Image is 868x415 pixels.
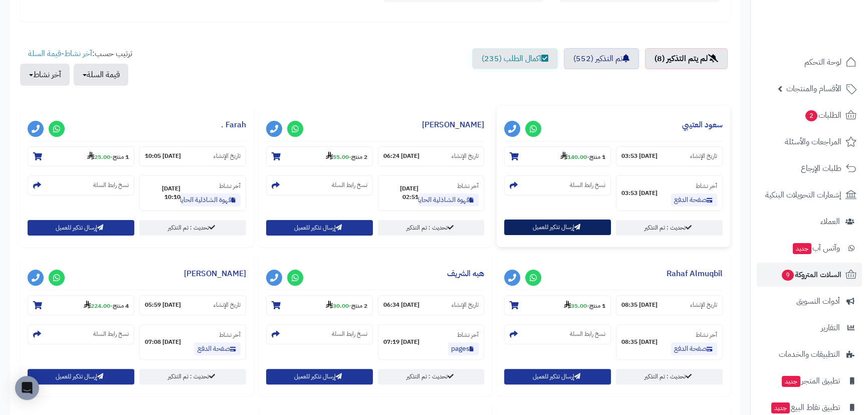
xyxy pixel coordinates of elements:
[221,119,246,131] a: Farah .
[457,181,479,190] small: آخر نشاط
[564,301,587,310] strong: 35.00
[452,152,479,160] small: تاريخ الإنشاء
[781,374,840,388] span: تطبيق المتجر
[418,193,479,206] a: قهوة الشاذلية الحايلية بالهيل والعويدي
[145,338,181,346] strong: [DATE] 07:08
[621,301,658,309] strong: [DATE] 08:35
[757,156,862,180] a: طلبات الإرجاع
[28,48,61,60] a: قيمة السلة
[266,146,373,166] section: 2 منتج-55.00
[213,152,241,160] small: تاريخ الإنشاء
[504,369,611,384] button: إرسال تذكير للعميل
[145,184,180,201] strong: [DATE] 10:10
[184,268,246,280] a: [PERSON_NAME]
[383,184,419,201] strong: [DATE] 02:51
[266,369,373,384] button: إرسال تذكير للعميل
[351,152,367,161] strong: 2 منتج
[452,301,479,309] small: تاريخ الإنشاء
[332,181,367,189] small: نسخ رابط السلة
[645,48,728,69] a: لم يتم التذكير (8)
[804,55,841,69] span: لوحة التحكم
[180,193,241,206] a: قهوة الشاذلية الحايلية بالهيل والعويدي
[757,342,862,366] a: التطبيقات والخدمات
[560,151,605,161] small: -
[213,301,241,309] small: تاريخ الإنشاء
[696,181,717,190] small: آخر نشاط
[793,243,811,254] span: جديد
[74,64,128,86] button: قيمة السلة
[504,295,611,315] section: 1 منتج-35.00
[266,324,373,344] section: نسخ رابط السلة
[113,301,129,310] strong: 4 منتج
[757,289,862,313] a: أدوات التسويق
[757,369,862,393] a: تطبيق المتجرجديد
[504,324,611,344] section: نسخ رابط السلة
[87,152,110,161] strong: 25.00
[570,330,605,338] small: نسخ رابط السلة
[621,338,658,346] strong: [DATE] 08:35
[326,300,367,310] small: -
[447,268,484,280] a: هبه الشريف
[757,103,862,127] a: الطلبات2
[472,48,558,69] a: اكمال الطلب (235)
[504,175,611,195] section: نسخ رابط السلة
[616,220,723,236] a: تحديث : تم التذكير
[757,236,862,260] a: وآتس آبجديد
[219,330,241,339] small: آخر نشاط
[422,119,484,131] a: [PERSON_NAME]
[757,263,862,287] a: السلات المتروكة9
[589,152,605,161] strong: 1 منتج
[671,193,717,206] a: صفحة الدفع
[560,152,587,161] strong: 140.00
[690,152,717,160] small: تاريخ الإنشاء
[139,369,246,384] a: تحديث : تم التذكير
[682,119,723,131] a: سعود العتيبي
[589,301,605,310] strong: 1 منتج
[757,50,862,74] a: لوحة التحكم
[28,324,134,344] section: نسخ رابط السلة
[84,300,129,310] small: -
[786,82,841,96] span: الأقسام والمنتجات
[28,295,134,315] section: 4 منتج-224.00
[326,151,367,161] small: -
[504,146,611,166] section: 1 منتج-140.00
[757,130,862,154] a: المراجعات والأسئلة
[805,110,817,121] span: 2
[20,48,132,86] ul: ترتيب حسب: -
[15,376,39,400] div: Open Intercom Messenger
[332,330,367,338] small: نسخ رابط السلة
[457,330,479,339] small: آخر نشاط
[696,330,717,339] small: آخر نشاط
[671,342,717,355] a: صفحة الدفع
[757,183,862,207] a: إشعارات التحويلات البنكية
[20,64,70,86] button: آخر نشاط
[667,268,723,280] a: Rahaf Almuqbil
[564,48,639,69] a: تم التذكير (552)
[28,146,134,166] section: 1 منتج-25.00
[28,175,134,195] section: نسخ رابط السلة
[779,347,840,361] span: التطبيقات والخدمات
[821,321,840,335] span: التقارير
[145,301,181,309] strong: [DATE] 05:59
[757,210,862,234] a: العملاء
[383,338,419,346] strong: [DATE] 07:19
[383,301,419,309] strong: [DATE] 06:34
[771,402,790,413] span: جديد
[326,152,349,161] strong: 55.00
[194,342,241,355] a: صفحة الدفع
[796,294,840,308] span: أدوات التسويق
[782,376,800,387] span: جديد
[28,220,134,236] button: إرسال تذكير للعميل
[781,268,841,282] span: السلات المتروكة
[378,369,485,384] a: تحديث : تم التذكير
[690,301,717,309] small: تاريخ الإنشاء
[266,175,373,195] section: نسخ رابط السلة
[351,301,367,310] strong: 2 منتج
[801,161,841,175] span: طلبات الإرجاع
[448,342,479,355] a: pages
[792,241,840,255] span: وآتس آب
[378,220,485,236] a: تحديث : تم التذكير
[383,152,419,160] strong: [DATE] 06:24
[504,220,611,235] button: إرسال تذكير للعميل
[782,270,794,281] span: 9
